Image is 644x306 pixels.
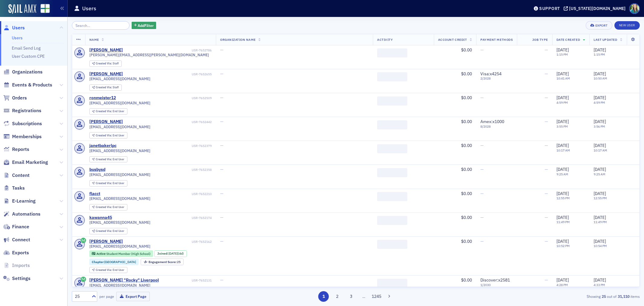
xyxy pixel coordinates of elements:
[569,6,626,11] div: [US_STATE][DOMAIN_NAME]
[12,82,52,88] span: Events & Products
[12,69,43,75] span: Organizations
[89,71,123,77] a: [PERSON_NAME]
[556,52,568,57] time: 1:15 PM
[556,95,569,100] span: [DATE]
[586,21,612,30] button: Export
[594,95,606,100] span: [DATE]
[556,148,570,152] time: 10:17 AM
[89,180,127,187] div: Created Via: End User
[594,52,605,57] time: 1:15 PM
[3,172,30,179] a: Content
[3,24,25,31] a: Users
[556,191,569,196] span: [DATE]
[629,3,640,14] span: Profile
[89,84,122,91] div: Created Via: Staff
[594,143,606,148] span: [DATE]
[360,294,368,299] span: …
[12,133,42,140] span: Memberships
[461,215,472,220] span: $0.00
[3,185,25,191] a: Tasks
[480,71,501,76] span: Visa : x4254
[461,167,472,172] span: $0.00
[8,4,36,14] img: SailAMX
[96,229,124,233] div: End User
[89,76,150,81] span: [EMAIL_ADDRESS][DOMAIN_NAME]
[96,269,124,272] div: End User
[12,198,36,204] span: E-Learning
[12,262,30,269] span: Imports
[594,119,606,124] span: [DATE]
[594,215,606,220] span: [DATE]
[480,119,504,124] span: Amex : x1000
[371,291,382,302] button: 1245
[89,172,150,177] span: [EMAIL_ADDRESS][DOMAIN_NAME]
[82,5,96,12] h1: Users
[3,262,30,269] a: Imports
[480,283,513,287] span: 1 / 2030
[545,95,548,100] span: —
[96,252,106,256] span: Active
[89,259,139,265] div: Chapter:
[3,69,43,75] a: Organizations
[556,37,580,42] span: Date Created
[89,37,99,42] span: Name
[96,110,124,113] div: End User
[89,250,153,257] div: Active: Active: Student Member (High School)
[332,291,343,302] button: 2
[89,167,105,172] a: busbysd
[89,156,127,163] div: Created Via: End User
[96,229,113,233] span: Created Via :
[594,239,606,244] span: [DATE]
[168,251,178,256] span: [DATE]
[149,260,177,264] span: Engagement Score :
[377,240,407,249] span: ‌
[594,191,606,196] span: [DATE]
[545,143,548,148] span: —
[461,239,472,244] span: $0.00
[480,47,484,53] span: —
[89,47,123,53] div: [PERSON_NAME]
[12,223,29,230] span: Finance
[220,191,223,196] span: —
[377,144,407,153] span: ‌
[377,37,393,42] span: Activity
[594,100,605,105] time: 4:59 PM
[3,223,29,230] a: Finance
[117,96,212,100] div: USR-7652509
[564,6,628,11] button: [US_STATE][DOMAIN_NAME]
[545,239,548,244] span: —
[480,191,484,196] span: —
[132,22,156,29] button: AddFilter
[594,283,605,287] time: 4:33 PM
[92,252,150,256] a: Active Student Member (High School)
[377,168,407,177] span: ‌
[124,120,212,124] div: USR-7652442
[461,47,472,53] span: $0.00
[461,143,472,148] span: $0.00
[556,244,570,248] time: 10:52 PM
[480,167,484,172] span: —
[89,53,209,57] span: [PERSON_NAME][EMAIL_ADDRESS][PERSON_NAME][DOMAIN_NAME]
[89,278,159,283] a: [PERSON_NAME] "Rocky" Liverpool
[3,133,42,140] a: Memberships
[40,4,50,13] img: SailAMX
[96,86,119,89] div: Staff
[89,283,150,288] span: [EMAIL_ADDRESS][DOMAIN_NAME]
[96,206,124,209] div: End User
[92,260,136,264] a: Chapter:[GEOGRAPHIC_DATA]
[89,108,127,115] div: Created Via: End User
[220,277,223,283] span: —
[89,196,150,201] span: [EMAIL_ADDRESS][DOMAIN_NAME]
[545,71,548,76] span: —
[96,181,113,185] span: Created Via :
[3,211,40,217] a: Automations
[377,120,407,129] span: ‌
[480,143,484,148] span: —
[89,239,123,244] div: [PERSON_NAME]
[89,267,127,273] div: Created Via: End User
[346,291,356,302] button: 3
[96,61,113,65] span: Created Via :
[12,249,29,256] span: Exports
